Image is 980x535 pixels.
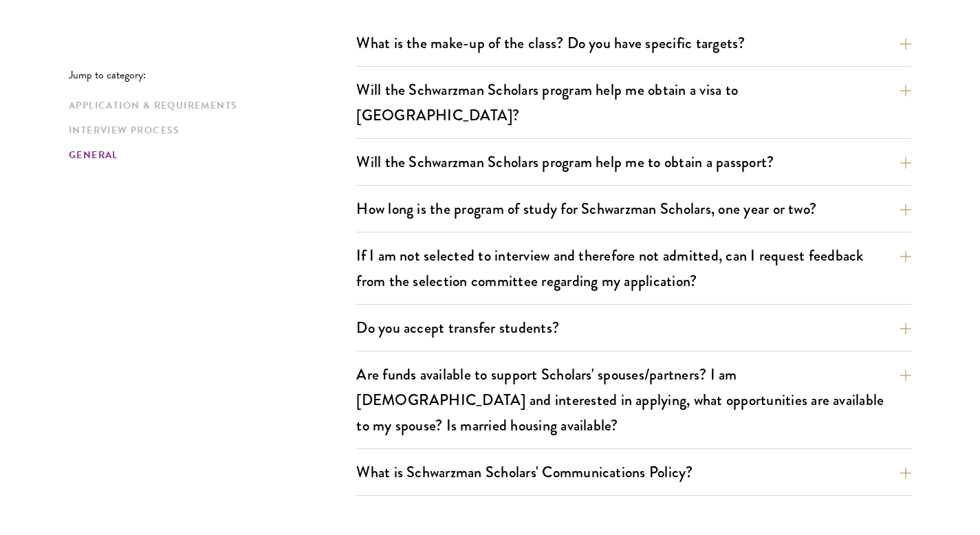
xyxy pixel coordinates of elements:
button: Are funds available to support Scholars' spouses/partners? I am [DEMOGRAPHIC_DATA] and interested... [356,359,911,441]
a: General [69,148,348,162]
button: Will the Schwarzman Scholars program help me obtain a visa to [GEOGRAPHIC_DATA]? [356,74,911,131]
button: What is Schwarzman Scholars' Communications Policy? [356,457,911,488]
p: Jump to category: [69,69,356,81]
a: Application & Requirements [69,98,348,113]
button: Do you accept transfer students? [356,312,911,343]
a: Interview Process [69,123,348,138]
button: If I am not selected to interview and therefore not admitted, can I request feedback from the sel... [356,240,911,296]
button: Will the Schwarzman Scholars program help me to obtain a passport? [356,146,911,177]
button: How long is the program of study for Schwarzman Scholars, one year or two? [356,193,911,224]
button: What is the make-up of the class? Do you have specific targets? [356,28,911,58]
